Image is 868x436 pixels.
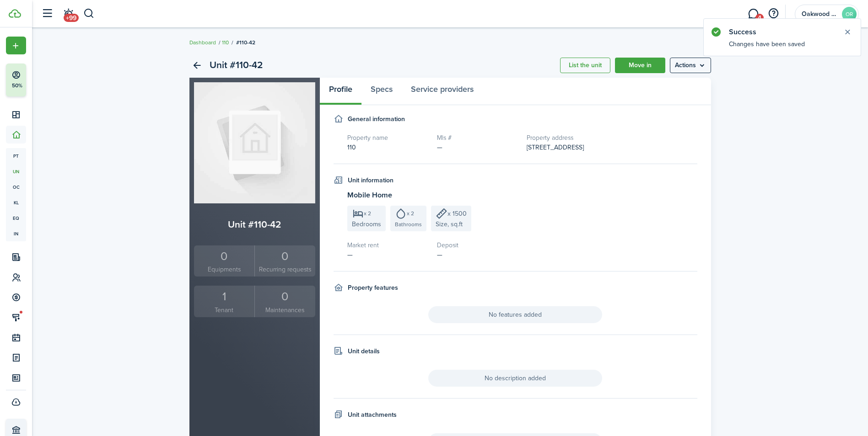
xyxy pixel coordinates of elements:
[6,195,26,210] a: kl
[437,133,518,143] h5: Mls #
[196,248,253,265] div: 0
[236,38,255,47] span: #110-42
[11,82,23,90] p: 50%
[257,248,313,265] div: 0
[348,283,398,292] h4: Property features
[615,58,665,73] a: Move in
[194,286,255,317] a: 1Tenant
[802,11,838,17] span: Oakwood Rentals
[210,58,263,73] h2: Unit #110-42
[6,210,26,226] a: eq
[348,410,397,420] h4: Unit attachments
[189,38,216,47] a: Dashboard
[254,286,315,317] a: 0Maintenances
[527,133,697,143] h5: Property address
[729,27,834,37] notify-title: Success
[437,240,518,250] h5: Deposit
[447,209,467,218] span: x 1500
[352,219,381,229] span: Bedrooms
[347,190,697,201] h3: Mobile Home
[527,143,584,152] span: [STREET_ADDRESS]
[196,305,253,315] small: Tenant
[347,133,428,143] h5: Property name
[194,217,315,232] h2: Unit #110-42
[670,58,711,73] menu-btn: Actions
[348,175,394,185] h4: Unit information
[428,370,602,387] span: No description added
[407,211,414,216] span: x 2
[428,306,602,323] span: No features added
[347,143,356,152] span: 110
[437,250,442,260] span: —
[83,6,95,21] button: Search
[347,240,428,250] h5: Market rent
[6,37,26,54] button: Open menu
[59,2,77,26] a: Notifications
[670,58,711,73] button: Open menu
[222,38,229,47] a: 110
[744,2,762,26] a: Messaging
[6,164,26,179] a: un
[189,58,205,73] a: Back
[257,288,313,305] div: 0
[364,211,371,216] span: x 2
[257,265,313,274] small: Recurring requests
[9,9,21,18] img: TenantCloud
[196,265,253,274] small: Equipments
[766,6,781,21] button: Open resource center
[842,7,857,21] avatar-text: OR
[395,220,422,229] span: Bathrooms
[6,226,26,241] a: in
[755,14,764,22] span: 4
[402,78,483,105] a: Service providers
[436,219,463,229] span: Size, sq.ft
[6,179,26,195] a: oc
[257,305,313,315] small: Maintenances
[6,64,82,96] button: 50%
[361,78,402,105] a: Specs
[348,346,380,356] h4: Unit details
[6,148,26,164] a: pt
[194,82,315,203] img: Unit avatar
[347,250,353,260] span: —
[196,288,253,305] div: 1
[704,39,861,56] notify-body: Changes have been saved
[194,245,255,277] a: 0Equipments
[437,143,442,152] span: —
[841,26,854,38] button: Close notify
[38,5,56,22] button: Open sidebar
[254,245,315,277] a: 0Recurring requests
[348,114,405,124] h4: General information
[560,58,610,73] a: List the unit
[64,14,79,22] span: +99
